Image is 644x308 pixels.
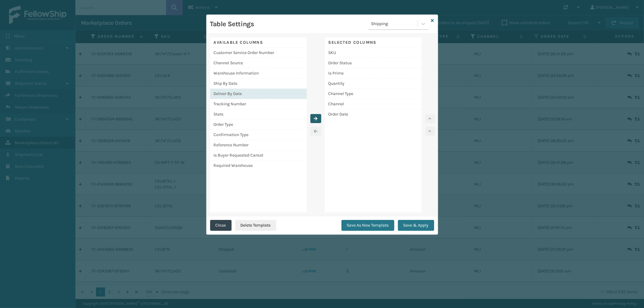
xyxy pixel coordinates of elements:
div: Selected Columns [325,37,421,48]
div: Available Columns [210,37,307,48]
div: Order Type [210,119,307,130]
div: Channel Source [210,58,307,68]
div: Shipping [371,21,418,27]
div: Channel [325,99,421,109]
div: Is Prime [325,68,421,78]
div: Order Date [325,109,421,119]
div: Reference Number [210,140,307,150]
button: Delete Template [235,220,276,231]
div: Required Warehouse [210,160,307,170]
button: Save & Apply [398,220,434,231]
h3: Table Settings [210,20,254,29]
div: Confirmation Type [210,130,307,140]
button: Close [210,220,232,231]
div: Channel Type [325,89,421,99]
div: Tracking Number [210,99,307,109]
div: Quantity [325,78,421,89]
div: SKU [325,48,421,58]
div: Deliver By Date [210,89,307,99]
div: Warehouse Information [210,68,307,78]
div: Ship By Date [210,78,307,89]
div: State [210,109,307,119]
div: Is Buyer Requested Cancel [210,150,307,160]
div: Customer Service Order Number [210,48,307,58]
div: Order Status [325,58,421,68]
button: Save As New Template [341,220,394,231]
